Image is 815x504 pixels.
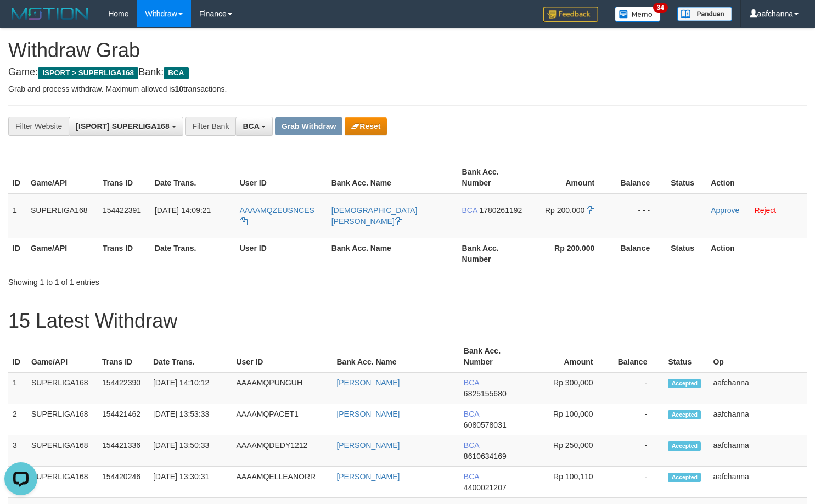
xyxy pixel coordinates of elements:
[98,372,149,404] td: 154422390
[668,441,701,451] span: Accepted
[327,238,458,269] th: Bank Acc. Name
[545,206,584,215] span: Rp 200.000
[149,467,232,498] td: [DATE] 13:30:31
[243,122,259,131] span: BCA
[336,441,400,450] a: [PERSON_NAME]
[69,117,183,136] button: [ISPORT] SUPERLIGA168
[336,410,400,418] a: [PERSON_NAME]
[464,421,507,429] span: Copy 6080578031 to clipboard
[332,341,459,372] th: Bank Acc. Name
[528,404,610,435] td: Rp 100,000
[8,435,27,467] td: 3
[8,404,27,435] td: 2
[587,206,594,215] a: Copy 200000 to clipboard
[464,472,479,481] span: BCA
[458,238,528,269] th: Bank Acc. Number
[609,372,664,404] td: -
[543,7,598,22] img: Feedback.jpg
[98,341,149,372] th: Trans ID
[76,122,169,131] span: [ISPORT] SUPERLIGA168
[275,117,342,135] button: Grab Withdraw
[528,341,610,372] th: Amount
[528,435,610,467] td: Rp 250,000
[98,467,149,498] td: 154420246
[8,193,26,238] td: 1
[232,467,332,498] td: AAAAMQELLEANORR
[98,238,150,269] th: Trans ID
[8,5,92,22] img: MOTION_logo.png
[26,238,98,269] th: Game/API
[709,341,807,372] th: Op
[331,206,418,226] a: [DEMOGRAPHIC_DATA][PERSON_NAME]
[709,435,807,467] td: aafchanna
[459,341,528,372] th: Bank Acc. Number
[462,206,477,215] span: BCA
[666,238,706,269] th: Status
[464,483,507,492] span: Copy 4400021207 to clipboard
[711,206,739,215] a: Approve
[677,7,732,21] img: panduan.png
[155,206,211,215] span: [DATE] 14:09:21
[232,341,332,372] th: User ID
[149,372,232,404] td: [DATE] 14:10:12
[653,3,668,13] span: 34
[527,162,611,193] th: Amount
[528,372,610,404] td: Rp 300,000
[150,162,235,193] th: Date Trans.
[8,67,807,78] h4: Game: Bank:
[240,206,314,215] span: AAAAMQZEUSNCES
[464,452,507,461] span: Copy 8610634169 to clipboard
[464,441,479,450] span: BCA
[98,435,149,467] td: 154421336
[27,372,98,404] td: SUPERLIGA168
[528,467,610,498] td: Rp 100,110
[232,372,332,404] td: AAAAMQPUNGUH
[609,341,664,372] th: Balance
[98,404,149,435] td: 154421462
[668,379,701,388] span: Accepted
[232,435,332,467] td: AAAAMQDEDY1212
[609,467,664,498] td: -
[709,372,807,404] td: aafchanna
[27,435,98,467] td: SUPERLIGA168
[98,162,150,193] th: Trans ID
[235,162,327,193] th: User ID
[240,206,314,226] a: AAAAMQZEUSNCES
[668,473,701,482] span: Accepted
[8,341,27,372] th: ID
[755,206,777,215] a: Reject
[185,117,235,136] div: Filter Bank
[175,85,183,93] strong: 10
[327,162,458,193] th: Bank Acc. Name
[345,117,387,135] button: Reset
[235,238,327,269] th: User ID
[8,83,807,94] p: Grab and process withdraw. Maximum allowed is transactions.
[336,472,400,481] a: [PERSON_NAME]
[149,404,232,435] td: [DATE] 13:53:33
[8,162,26,193] th: ID
[611,193,666,238] td: - - -
[164,67,188,79] span: BCA
[8,310,807,332] h1: 15 Latest Withdraw
[464,378,479,387] span: BCA
[8,272,331,288] div: Showing 1 to 1 of 1 entries
[4,4,37,37] button: Open LiveChat chat widget
[458,162,528,193] th: Bank Acc. Number
[611,238,666,269] th: Balance
[8,40,807,61] h1: Withdraw Grab
[27,341,98,372] th: Game/API
[609,435,664,467] td: -
[611,162,666,193] th: Balance
[232,404,332,435] td: AAAAMQPACET1
[150,238,235,269] th: Date Trans.
[26,193,98,238] td: SUPERLIGA168
[666,162,706,193] th: Status
[8,372,27,404] td: 1
[464,410,479,418] span: BCA
[615,7,661,22] img: Button%20Memo.svg
[664,341,709,372] th: Status
[336,378,400,387] a: [PERSON_NAME]
[527,238,611,269] th: Rp 200.000
[464,389,507,398] span: Copy 6825155680 to clipboard
[706,162,807,193] th: Action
